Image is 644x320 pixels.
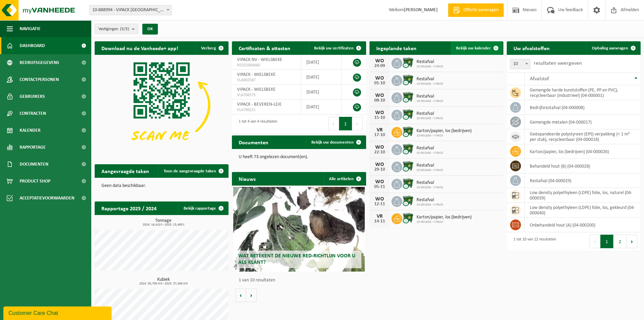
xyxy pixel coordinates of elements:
img: WB-1100-CU [402,212,414,224]
span: Restafval [416,59,443,65]
span: Rapportage [20,139,46,156]
button: OK [142,24,158,35]
div: WO [373,145,386,150]
a: Wat betekent de nieuwe RED-richtlijn voor u als klant? [233,187,364,272]
span: 10-888994 - VIPACK NV - WIELSBEKE [90,5,171,15]
span: Restafval [416,77,443,82]
h2: Download nu de Vanheede+ app! [95,41,185,55]
div: 1 tot 10 van 12 resultaten [510,234,556,249]
div: 08-10 [373,98,386,103]
a: Bekijk uw certificaten [309,41,365,55]
span: 10-901848 - VIPACK [416,116,443,121]
span: Contactpersonen [20,71,59,88]
span: Restafval [416,197,443,203]
span: Dashboard [20,37,45,54]
img: WB-1100-CU [402,109,414,120]
div: 14-11 [373,219,386,224]
span: 10 [510,59,530,69]
span: Karton/papier, los (bedrijven) [416,128,472,134]
div: 17-10 [373,133,386,137]
div: WO [373,58,386,64]
span: Gebruikers [20,88,45,105]
h2: Ingeplande taken [369,41,423,55]
div: 22-10 [373,150,386,155]
div: WO [373,162,386,167]
span: 10-901848 - VIPACK [416,134,472,138]
a: Alle artikelen [324,172,365,186]
div: 15-10 [373,115,386,120]
span: Ophaling aanvragen [592,46,628,50]
h2: Uw afvalstoffen [507,41,556,55]
div: WO [373,76,386,81]
img: WB-1100-CU [402,57,414,68]
span: VLA902587 [237,78,296,83]
h2: Nieuws [232,172,262,185]
td: [DATE] [301,70,341,85]
span: VIPACK - WIELSBEKE [237,72,276,77]
span: Acceptatievoorwaarden [20,190,74,207]
a: Offerte aanvragen [448,3,504,17]
span: Afvalstof [530,76,549,82]
a: Toon de aangevraagde taken [158,164,228,178]
span: Bedrijfsgegevens [20,54,59,71]
img: WB-1100-CU [402,91,414,103]
span: Karton/papier, los (bedrijven) [416,215,472,220]
span: VLA706575 [237,92,296,98]
span: VLA706221 [237,107,296,113]
strong: [PERSON_NAME] [404,7,438,13]
div: WO [373,110,386,115]
span: Restafval [416,111,443,116]
td: onbehandeld hout (A) (04-000200) [525,218,641,232]
button: Volgende [246,289,257,302]
span: 10-901848 - VIPACK [416,99,443,103]
h3: Kubiek [98,277,229,285]
td: geëxpandeerde polystyreen (EPS) verpakking (< 1 m² per stuk), recycleerbaar (04-000018) [525,129,641,144]
div: 05-11 [373,185,386,189]
td: low density polyethyleen (LDPE) folie, los, gekleurd (04-000040) [525,203,641,218]
span: 2024: 16,410 t - 2025: 15,490 t [98,223,229,227]
td: gemengde harde kunststoffen (PE, PP en PVC), recycleerbaar (industrieel) (04-000001) [525,85,641,100]
img: WB-1100-CU [402,74,414,86]
td: low density polyethyleen (LDPE) folie, los, naturel (04-000039) [525,188,641,203]
div: 24-09 [373,64,386,68]
img: WB-1100-CU [402,178,414,189]
span: 10-901848 - VIPACK [416,186,443,190]
img: WB-1100-CU [402,126,414,137]
span: Bekijk uw documenten [311,140,354,145]
td: [DATE] [301,100,341,114]
h2: Rapportage 2025 / 2024 [95,201,163,215]
span: 2024: 30,700 m3 - 2025: 37,400 m3 [98,282,229,285]
span: Restafval [416,180,443,186]
td: [DATE] [301,85,341,100]
td: restafval (04-000029) [525,173,641,188]
button: Vorige [235,289,246,302]
span: Navigatie [20,20,41,37]
span: 10-901848 - VIPACK [416,65,443,69]
td: behandeld hout (B) (04-000028) [525,159,641,173]
span: 10-901848 - VIPACK [416,151,443,155]
button: Previous [328,117,339,130]
div: 29-10 [373,167,386,172]
div: VR [373,127,386,133]
count: (3/3) [120,27,129,31]
span: Restafval [416,94,443,99]
span: 10-901848 - VIPACK [416,168,443,172]
div: WO [373,179,386,185]
span: VIPACK - WIELSBEKE [237,87,276,92]
span: 10-901848 - VIPACK [416,82,443,86]
span: Vestigingen [98,24,129,34]
h2: Aangevraagde taken [95,164,156,177]
div: 12-11 [373,202,386,207]
span: VIPACK - BEVEREN-LEIE [237,102,282,107]
span: Restafval [416,146,443,151]
span: Bekijk uw kalender [456,46,491,50]
p: 1 van 10 resultaten [239,278,362,283]
div: 1 tot 4 van 4 resultaten [235,116,277,131]
div: WO [373,93,386,98]
span: Kalender [20,122,41,139]
p: U heeft 73 ongelezen document(en). [239,155,359,159]
p: Geen data beschikbaar. [101,184,222,188]
button: 2 [614,235,627,248]
span: VIPACK NV - WIELSBEKE [237,57,282,62]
